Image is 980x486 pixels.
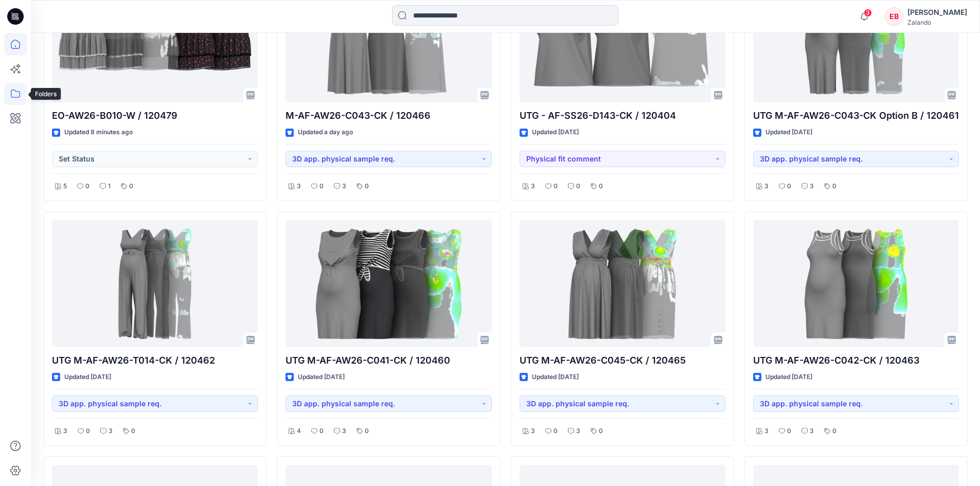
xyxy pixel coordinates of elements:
a: UTG M-AF-AW26-C041-CK / 120460 [286,220,491,347]
p: M-AF-AW26-C043-CK / 120466 [286,109,491,123]
p: 3 [63,426,67,437]
p: Updated [DATE] [765,372,812,383]
a: UTG M-AF-AW26-C045-CK / 120465 [520,220,725,347]
p: UTG M-AF-AW26-T014-CK / 120462 [52,353,258,368]
p: 3 [531,426,535,437]
div: EB [885,7,903,26]
p: 3 [764,426,769,437]
p: Updated 8 minutes ago [64,127,133,138]
p: UTG M-AF-AW26-C041-CK / 120460 [286,353,491,368]
p: 3 [342,181,346,192]
p: 0 [86,426,90,437]
p: 0 [85,181,90,192]
div: Zalando [907,19,967,26]
p: 0 [365,181,369,192]
p: 0 [554,181,558,192]
p: EO-AW26-B010-W / 120479 [52,109,258,123]
p: Updated [DATE] [532,372,579,383]
span: 3 [864,9,872,17]
p: Updated [DATE] [64,372,111,383]
p: Updated [DATE] [532,127,579,138]
p: 3 [576,426,580,437]
p: Updated [DATE] [298,372,345,383]
a: UTG M-AF-AW26-C042-CK / 120463 [753,220,959,347]
p: UTG M-AF-AW26-C045-CK / 120465 [520,353,725,368]
p: 3 [764,181,769,192]
p: 0 [787,426,791,437]
p: 4 [297,426,301,437]
p: 0 [576,181,580,192]
p: Updated [DATE] [765,127,812,138]
p: UTG M-AF-AW26-C042-CK / 120463 [753,353,959,368]
p: UTG - AF-SS26-D143-CK / 120404 [520,109,725,123]
p: 3 [810,426,814,437]
p: 3 [109,426,113,437]
p: 3 [342,426,346,437]
p: UTG M-AF-AW26-C043-CK Option B / 120461 [753,109,959,123]
p: 0 [319,181,324,192]
p: 0 [319,426,324,437]
a: UTG M-AF-AW26-T014-CK / 120462 [52,220,258,347]
p: 3 [531,181,535,192]
p: 0 [599,181,603,192]
p: 0 [832,181,836,192]
p: 0 [832,426,836,437]
p: 0 [554,426,558,437]
p: 3 [297,181,301,192]
p: 0 [131,426,135,437]
p: 3 [810,181,814,192]
div: [PERSON_NAME] [907,6,967,19]
p: 5 [63,181,67,192]
p: 0 [787,181,791,192]
p: 0 [129,181,133,192]
p: Updated a day ago [298,127,353,138]
p: 1 [108,181,111,192]
p: 0 [599,426,603,437]
p: 0 [365,426,369,437]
